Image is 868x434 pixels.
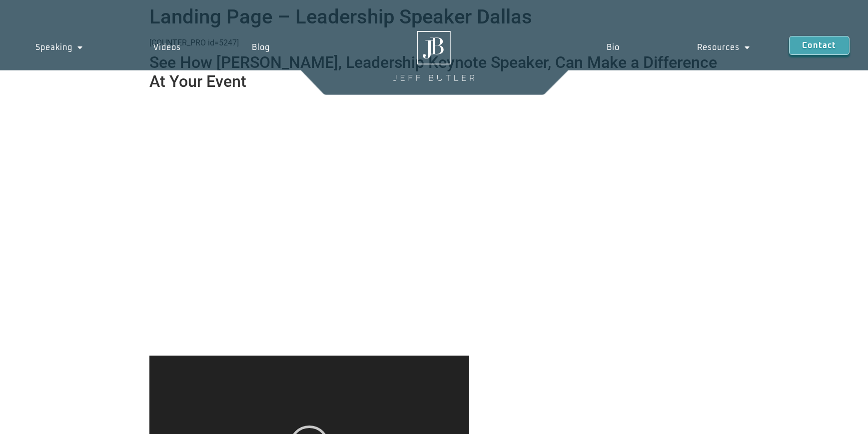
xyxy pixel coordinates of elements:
iframe: Jeff Butler Demo 2022 [149,99,599,352]
a: Contact [789,36,849,55]
a: Blog [216,36,305,59]
span: Contact [802,41,836,49]
a: Bio [568,36,659,59]
a: Videos [118,36,217,59]
a: Resources [658,36,789,59]
nav: Menu [568,36,789,59]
